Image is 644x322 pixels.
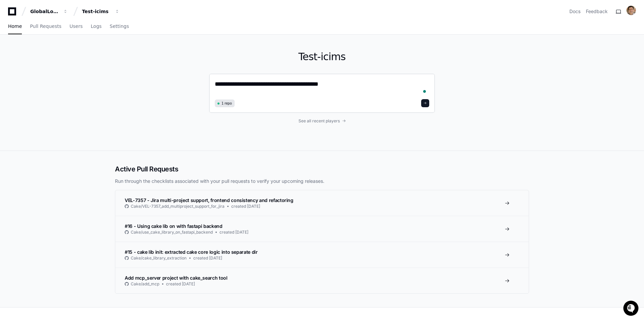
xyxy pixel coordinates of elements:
[30,19,61,34] a: Pull Requests
[7,7,20,20] img: PlayerZero
[622,300,641,318] iframe: Open customer support
[209,118,435,124] a: See all recent players
[131,255,187,261] span: Cake/cake_library_extraction
[8,19,22,34] a: Home
[115,190,529,216] a: VEL-7357 - Jira multi-project support, frontend consistency and refactoringCake/VEL-7357_add_mult...
[586,8,608,15] button: Feedback
[91,19,102,34] a: Logs
[166,281,195,287] span: created [DATE]
[30,24,61,28] span: Pull Requests
[298,118,340,124] span: See all recent players
[115,164,529,174] h2: Active Pull Requests
[125,275,228,281] span: Add mcp_server project with cake_search tool
[23,57,85,62] div: We're available if you need us!
[30,8,59,15] div: GlobalLogic
[110,19,129,34] a: Settings
[125,223,223,229] span: #16 - Using cake lib on with fastapi backend
[8,24,22,28] span: Home
[7,27,122,38] div: Welcome
[115,216,529,242] a: #16 - Using cake lib on with fastapi backendCake/use_cake_library_on_fastapi_backendcreated [DATE]
[209,51,435,63] h1: Test-icims
[215,79,429,97] textarea: To enrich screen reader interactions, please activate Accessibility in Grammarly extension settings
[7,50,19,62] img: 1736555170064-99ba0984-63c1-480f-8ee9-699278ef63ed
[79,5,122,17] button: Test-icims
[23,50,110,57] div: Start new chat
[82,8,111,15] div: Test-icims
[219,230,248,235] span: created [DATE]
[67,71,81,76] span: Pylon
[131,281,159,287] span: Cake/add_mcp
[125,249,258,255] span: #15 - cake lib init: extracted cake core logic into separate dir
[231,204,260,209] span: created [DATE]
[114,52,122,60] button: Start new chat
[627,6,636,15] img: ACg8ocLleScaBjdATSWHrgDljYSEf8YneZQk6HY880VDuvBBb2QAL5Bd=s96-c
[125,197,293,203] span: VEL-7357 - Jira multi-project support, frontend consistency and refactoring
[47,70,81,76] a: Powered byPylon
[70,19,83,34] a: Users
[110,24,129,28] span: Settings
[222,101,232,106] span: 1 repo
[70,24,83,28] span: Users
[115,178,529,185] p: Run through the checklists associated with your pull requests to verify your upcoming releases.
[569,8,580,15] a: Docs
[115,242,529,268] a: #15 - cake lib init: extracted cake core logic into separate dirCake/cake_library_extractioncreat...
[91,24,102,28] span: Logs
[131,230,213,235] span: Cake/use_cake_library_on_fastapi_backend
[193,255,222,261] span: created [DATE]
[131,204,225,209] span: Cake/VEL-7357_add_multiproject_support_for_jira
[28,5,71,17] button: GlobalLogic
[115,268,529,293] a: Add mcp_server project with cake_search toolCake/add_mcpcreated [DATE]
